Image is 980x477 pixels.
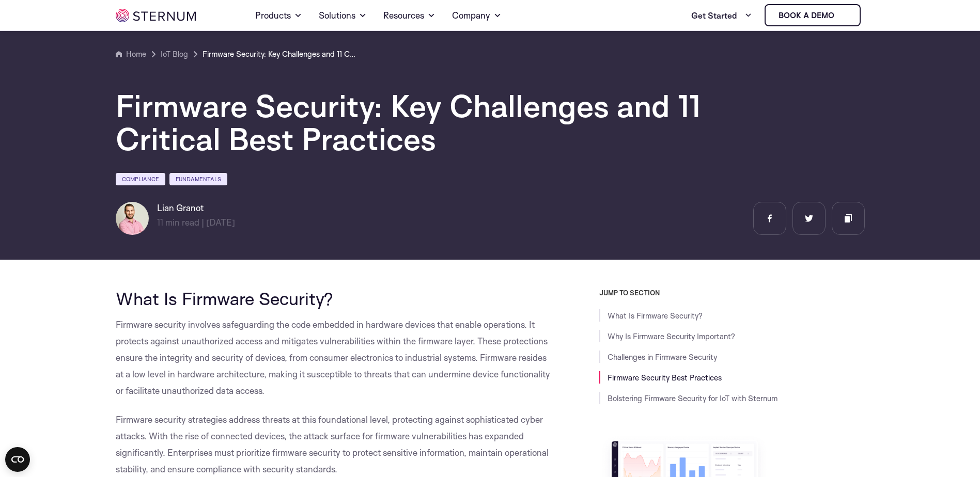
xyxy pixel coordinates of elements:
[608,331,735,341] a: Why Is Firmware Security Important?
[157,217,163,228] span: 11
[116,288,333,309] span: What Is Firmware Security?
[608,393,777,403] a: Bolstering Firmware Security for IoT with Sternum
[452,1,502,30] a: Company
[116,173,165,185] a: Compliance
[319,1,367,30] a: Solutions
[255,1,302,30] a: Products
[608,311,703,321] a: What Is Firmware Security?
[203,48,357,60] a: Firmware Security: Key Challenges and 11 Critical Best Practices
[116,89,736,155] h1: Firmware Security: Key Challenges and 11 Critical Best Practices
[157,217,204,228] span: min read |
[157,202,235,214] h6: Lian Granot
[116,9,196,22] img: sternum iot
[838,11,847,20] img: sternum iot
[691,5,752,26] a: Get Started
[599,289,865,297] h3: JUMP TO SECTION
[116,319,550,396] span: Firmware security involves safeguarding the code embedded in hardware devices that enable operati...
[206,217,235,228] span: [DATE]
[383,1,435,30] a: Resources
[608,373,722,383] a: Firmware Security Best Practices
[116,48,146,60] a: Home
[169,173,227,185] a: Fundamentals
[161,48,188,60] a: IoT Blog
[5,447,30,472] button: Open CMP widget
[608,352,717,362] a: Challenges in Firmware Security
[116,202,149,235] img: Lian Granot
[765,4,861,26] a: Book a demo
